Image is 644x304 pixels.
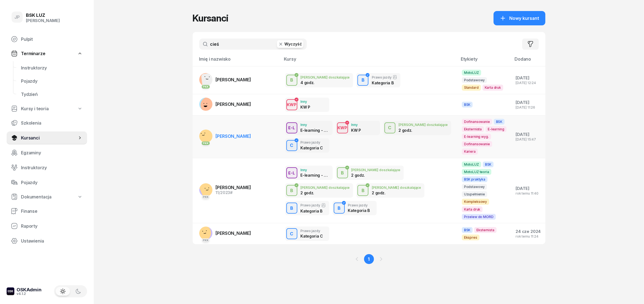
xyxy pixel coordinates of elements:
[301,173,329,177] div: E-learning - 90 dni
[494,11,545,25] button: Nowy kursant
[216,77,251,82] span: [PERSON_NAME]
[286,99,297,110] button: KWP
[21,194,52,200] span: Dokumentacja
[372,186,421,189] div: [PERSON_NAME] doszkalające
[462,199,489,205] span: Kompleksowy
[7,131,87,144] a: Kursanci
[462,191,487,197] span: Uzupełnienie
[193,56,281,66] th: Imię i nazwisko
[7,33,87,46] a: Pulpit
[457,56,511,66] th: Etykiety
[14,15,20,20] span: JP
[357,185,368,196] button: B
[351,173,380,177] div: 2 godz.
[462,214,496,220] span: Przelew do MORD
[17,88,87,101] a: Tydzień
[462,235,479,240] span: Ekspres
[301,168,329,172] div: Inny
[462,184,487,190] span: Podstawowy
[21,65,83,71] span: Instruktorzy
[462,70,481,76] span: MotoLUZ
[216,133,251,139] span: [PERSON_NAME]
[7,287,14,295] img: logo-xs-dark@2x.png
[286,167,297,178] button: E-L
[199,73,251,86] a: PKK[PERSON_NAME]
[335,205,343,212] div: B
[335,124,349,131] div: KWP
[216,185,251,190] span: [PERSON_NAME]
[301,128,329,133] div: E-learning - 90 dni
[286,170,297,176] div: E-L
[462,126,484,132] span: Eksternista
[7,205,87,218] a: Finanse
[21,92,83,97] span: Tydzień
[337,122,348,133] button: KWP
[351,123,361,127] div: Inny
[277,40,303,48] button: Wyczyść
[7,146,87,159] a: Egzaminy
[288,230,296,238] div: C
[372,190,400,195] div: 2 godz.
[486,126,506,132] span: E-learning
[399,123,448,127] div: [PERSON_NAME] doszkalające
[474,227,496,233] span: Eksternista
[516,81,541,85] div: [DATE] 12:24
[301,229,323,233] div: Prawo jazdy
[288,142,296,149] div: C
[494,119,505,125] span: BSK
[286,228,297,239] button: C
[7,234,87,247] a: Ustawienia
[462,169,491,175] span: MotoLUZ teoria
[462,85,481,90] span: Standard
[301,100,311,103] div: Inny
[516,132,541,137] div: [DATE]
[301,146,323,150] div: Kategoria C
[301,209,326,213] div: Kategoria B
[516,229,541,234] div: 24 cze 2024
[21,37,83,42] span: Pulpit
[516,186,541,191] div: [DATE]
[348,208,370,213] div: Kategoria B
[202,195,210,199] div: PKK
[301,123,329,127] div: Inny
[199,130,251,143] a: PKK[PERSON_NAME]
[462,162,481,167] span: MotoLUZ
[202,85,210,88] div: PKK
[17,292,42,295] div: v4.1.2
[348,203,370,207] div: Prawo jazdy
[516,192,541,195] div: rok temu 11:40
[301,76,350,79] div: [PERSON_NAME] doszkalające
[462,119,492,125] span: Dofinansowanie
[21,79,83,84] span: Pojazdy
[516,235,541,238] div: rok temu 11:24
[21,224,83,229] span: Raporty
[202,141,210,145] div: PKK
[26,13,60,18] div: BSK LUZ
[359,76,367,84] div: B
[301,141,323,144] div: Prawo jazdy
[21,238,83,244] span: Ustawienia
[216,191,251,195] div: 11/2023
[199,39,307,50] input: Szukaj
[386,124,394,131] div: C
[301,190,329,195] div: 2 godz.
[511,56,545,66] th: Dodano
[288,187,295,194] div: B
[7,219,87,233] a: Raporty
[17,287,42,292] div: OSKAdmin
[286,185,297,196] button: B
[516,138,541,141] div: [DATE] 15:47
[288,76,295,84] div: B
[202,238,210,242] div: PKK
[516,106,541,109] div: [DATE] 11:26
[286,122,297,133] button: E-L
[17,74,87,88] a: Pojazdy
[286,203,297,214] button: B
[286,140,297,151] button: C
[7,47,87,60] a: Terminarze
[7,161,87,174] a: Instruktorzy
[516,76,541,80] div: [DATE]
[462,134,491,139] span: E-learning wyg.
[301,234,323,238] div: Kategoria C
[21,209,83,214] span: Finanse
